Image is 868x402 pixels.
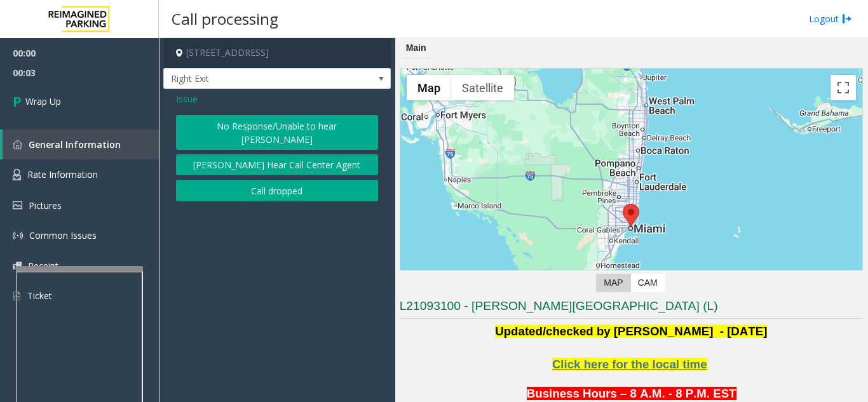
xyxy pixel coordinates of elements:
div: Main [403,38,430,58]
a: Click here for the local time [552,360,707,370]
span: General Information [29,138,121,151]
span: Wrap Up [25,95,61,108]
span: Click here for the local time [552,358,707,371]
button: [PERSON_NAME] Hear Call Center Agent [176,154,378,176]
img: 'icon' [13,169,21,180]
button: No Response/Unable to hear [PERSON_NAME] [176,115,378,150]
button: Toggle fullscreen view [831,75,856,100]
h3: L21093100 - [PERSON_NAME][GEOGRAPHIC_DATA] (L) [400,298,863,319]
span: Rate Information [27,168,98,180]
div: 333 Southeast 2nd Avenue, Miami, FL [623,204,639,227]
span: Right Exit [164,69,345,89]
span: Issue [176,92,198,105]
span: Business Hours – 8 A.M. - 8 P.M. EST [527,387,736,400]
img: 'icon' [13,231,23,241]
a: Logout [809,12,852,25]
span: Common Issues [29,229,97,241]
label: CAM [630,274,665,292]
h3: Call processing [165,3,285,34]
img: 'icon' [13,201,22,210]
a: General Information [3,130,159,159]
span: Pictures [29,199,62,211]
h4: [STREET_ADDRESS] [163,38,391,68]
span: Updated/checked by [PERSON_NAME] - [DATE] [495,325,767,338]
button: Call dropped [176,180,378,201]
img: 'icon' [13,290,21,302]
label: Map [596,274,630,292]
img: 'icon' [13,262,22,270]
button: Show street map [407,75,451,100]
img: logout [842,12,852,25]
button: Show satellite imagery [451,75,514,100]
img: 'icon' [13,140,22,149]
span: Receipt [28,260,58,272]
